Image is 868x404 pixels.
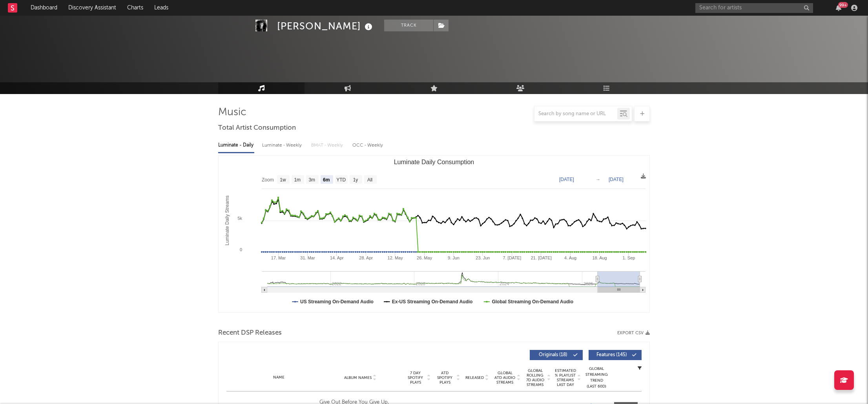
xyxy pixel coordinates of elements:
text: Zoom [262,177,274,183]
text: 9. Jun [448,255,460,260]
text: 4. Aug [564,255,576,260]
span: ATD Spotify Plays [434,371,455,385]
span: 7 Day Spotify Plays [405,371,426,385]
text: YTD [336,177,346,183]
text: 17. Mar [271,255,286,260]
text: 18. Aug [592,255,607,260]
span: Features ( 145 ) [594,353,630,357]
span: Global Rolling 7D Audio Streams [524,368,546,387]
text: Luminate Daily Streams [224,196,230,245]
span: Album Names [344,375,372,380]
text: [DATE] [609,177,624,182]
text: 23. Jun [476,255,490,260]
span: Released [465,375,484,380]
button: Export CSV [617,331,650,335]
text: 3m [308,177,315,183]
text: 1m [294,177,301,183]
text: 21. [DATE] [531,255,552,260]
button: Features(145) [589,350,642,360]
span: Estimated % Playlist Streams Last Day [554,368,576,387]
input: Search for artists [695,3,813,13]
div: Global Streaming Trend (Last 60D) [585,366,608,390]
text: All [367,177,372,183]
text: Ex-US Streaming On-Demand Audio [392,299,473,304]
text: 28. Apr [359,255,373,260]
div: 99 + [838,2,848,8]
text: → [596,177,600,182]
text: 14. Apr [330,255,344,260]
text: 7. [DATE] [503,255,521,260]
button: Originals(18) [530,350,583,360]
input: Search by song name or URL [534,111,617,117]
div: Luminate - Daily [218,139,254,152]
text: 31. Mar [300,255,315,260]
text: 5k [237,216,242,221]
div: Luminate - Weekly [262,139,303,152]
span: Recent DSP Releases [218,328,282,338]
text: 0 [240,247,242,252]
text: 12. May [388,255,403,260]
text: Luminate Daily Consumption [394,159,474,165]
text: US Streaming On-Demand Audio [300,299,374,304]
button: 99+ [836,5,841,11]
text: 1. Sep [623,255,635,260]
text: 1y [353,177,358,183]
div: Name [242,375,315,380]
text: [DATE] [559,177,574,182]
span: Total Artist Consumption [218,123,296,133]
text: 1w [280,177,286,183]
span: Global ATD Audio Streams [494,371,516,385]
span: Originals ( 18 ) [535,353,571,357]
button: Track [384,20,433,31]
div: [PERSON_NAME] [277,20,374,33]
text: Global Streaming On-Demand Audio [492,299,573,304]
text: 26. May [417,255,432,260]
div: OCC - Weekly [352,139,384,152]
svg: Luminate Daily Consumption [219,156,649,312]
text: 6m [323,177,330,183]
